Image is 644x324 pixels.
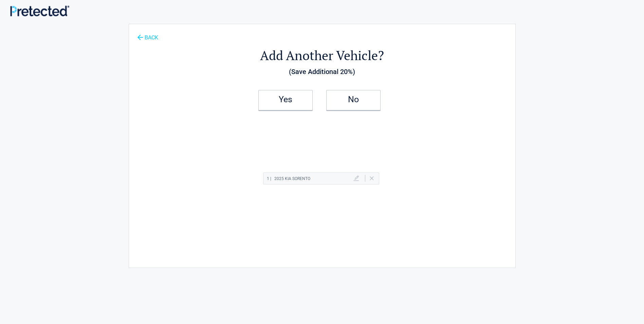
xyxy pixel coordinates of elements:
h3: (Save Additional 20%) [166,66,478,77]
h2: Yes [265,97,306,102]
span: 1 | [267,176,271,181]
a: Delete [370,176,374,180]
h2: Add Another Vehicle? [166,47,478,64]
h2: No [333,97,373,102]
img: Main Logo [10,5,69,16]
h2: 2025 KIA SORENTO [267,175,310,183]
a: BACK [136,29,160,40]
